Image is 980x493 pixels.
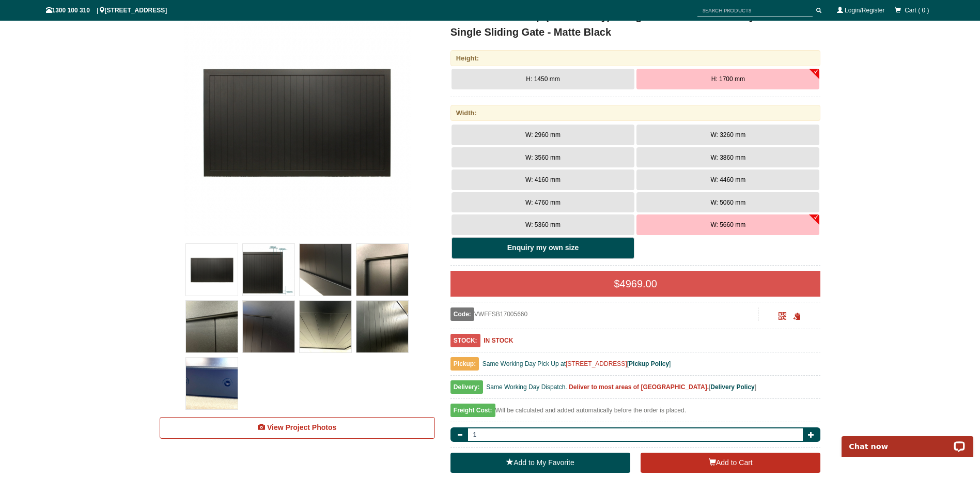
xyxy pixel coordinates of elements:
img: VWFFSB - Flat Top (Full Privacy) - Single Aluminium Driveway Gate - Single Sliding Gate - Matte B... [356,244,408,296]
button: W: 5060 mm [636,192,819,213]
a: [STREET_ADDRESS] [566,360,627,367]
button: W: 4460 mm [636,170,819,190]
a: Click to enlarge and scan to share. [779,314,786,321]
b: Enquiry my own size [507,243,579,252]
img: VWFFSB - Flat Top (Full Privacy) - Single Aluminium Driveway Gate - Single Sliding Gate - Matte B... [356,301,408,352]
a: Pickup Policy [629,360,669,367]
a: Login/Register [845,7,884,14]
b: IN STOCK [484,337,513,344]
button: H: 1700 mm [636,69,819,89]
button: H: 1450 mm [452,69,634,89]
div: VWFFSB17005660 [450,307,759,321]
span: H: 1450 mm [526,75,559,83]
span: W: 2960 mm [525,131,561,138]
button: W: 3860 mm [636,147,819,168]
span: View Project Photos [267,423,336,432]
button: Add to Cart [641,453,820,473]
input: SEARCH PRODUCTS [697,4,813,17]
span: Delivery: [450,380,483,394]
h1: VWFFSB - Flat Top (Full Privacy) - Single Aluminium Driveway Gate - Single Sliding Gate - Matte B... [450,9,821,40]
img: VWFFSB - Flat Top (Full Privacy) - Single Aluminium Driveway Gate - Single Sliding Gate - Matte B... [243,244,294,296]
span: Same Working Day Pick Up at [ ] [483,360,671,367]
span: W: 3260 mm [710,131,745,138]
button: W: 5360 mm [452,214,634,235]
span: 1300 100 310 | [STREET_ADDRESS] [46,7,167,14]
a: VWFFSB - Flat Top (Full Privacy) - Single Aluminium Driveway Gate - Single Sliding Gate - Matte B... [161,9,434,236]
span: Code: [450,307,474,321]
img: VWFFSB - Flat Top (Full Privacy) - Single Aluminium Driveway Gate - Single Sliding Gate - Matte B... [186,301,238,352]
span: Cart ( 0 ) [905,7,929,14]
button: W: 2960 mm [452,125,634,145]
button: W: 4760 mm [452,192,634,213]
span: W: 4760 mm [525,199,561,206]
img: VWFFSB - Flat Top (Full Privacy) - Single Aluminium Driveway Gate - Single Sliding Gate - Matte B... [300,301,351,352]
span: W: 4160 mm [525,176,561,183]
button: W: 3560 mm [452,147,634,168]
span: Same Working Day Dispatch. [486,383,567,391]
a: View Project Photos [160,417,435,439]
img: VWFFSB - Flat Top (Full Privacy) - Single Aluminium Driveway Gate - Single Sliding Gate - Matte B... [243,301,294,352]
img: VWFFSB - Flat Top (Full Privacy) - Single Aluminium Driveway Gate - Single Sliding Gate - Matte B... [183,9,411,236]
button: W: 4160 mm [452,170,634,190]
span: Freight Cost: [450,404,495,417]
a: Delivery Policy [710,383,754,391]
img: VWFFSB - Flat Top (Full Privacy) - Single Aluminium Driveway Gate - Single Sliding Gate - Matte B... [186,244,238,296]
b: Deliver to most areas of [GEOGRAPHIC_DATA]. [569,383,709,391]
img: VWFFSB - Flat Top (Full Privacy) - Single Aluminium Driveway Gate - Single Sliding Gate - Matte B... [186,358,238,409]
button: W: 5660 mm [636,214,819,235]
span: W: 5060 mm [710,199,745,206]
span: Click to copy the URL [793,313,801,320]
span: W: 3560 mm [525,154,561,161]
span: STOCK: [450,334,480,347]
a: Add to My Favorite [450,453,630,473]
span: W: 3860 mm [710,154,745,161]
span: H: 1700 mm [711,75,745,83]
button: W: 3260 mm [636,125,819,145]
div: Width: [450,105,821,121]
span: Pickup: [450,357,479,371]
span: 4969.00 [620,278,657,289]
div: Height: [450,50,821,66]
span: W: 5660 mm [710,221,745,228]
div: [ ] [450,381,821,399]
div: $ [450,271,821,297]
iframe: LiveChat chat widget [835,424,980,457]
span: W: 4460 mm [710,176,745,183]
img: VWFFSB - Flat Top (Full Privacy) - Single Aluminium Driveway Gate - Single Sliding Gate - Matte B... [300,244,351,296]
span: W: 5360 mm [525,221,561,228]
a: Enquiry my own size [452,237,634,259]
div: Will be calculated and added automatically before the order is placed. [450,404,821,422]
